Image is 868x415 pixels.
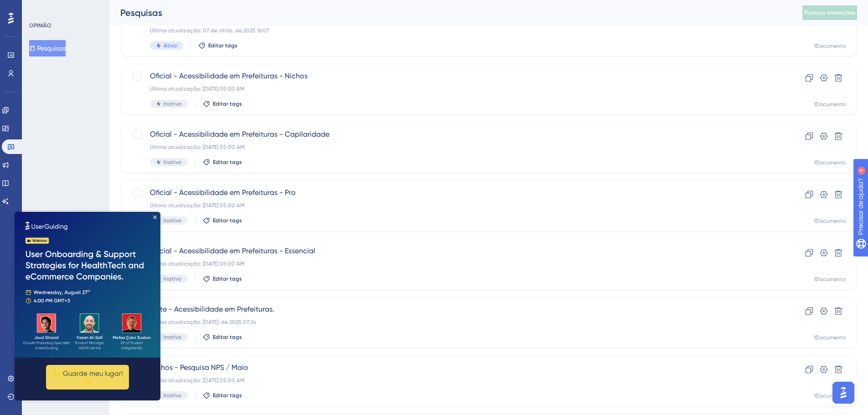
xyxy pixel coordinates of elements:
[120,7,162,18] font: Pesquisas
[814,276,846,282] font: 1Documento
[150,86,245,92] font: Última atualização: [DATE] 05:00 AM
[150,246,315,255] font: Oficial - Acessibilidade em Prefeituras - Essencial
[814,393,846,399] font: 1Documento
[802,5,857,20] button: Publicar alterações
[208,42,237,49] font: Editar tags
[164,101,181,107] font: Inativo
[814,159,846,166] font: 1Documento
[814,334,846,341] font: 1Documento
[150,319,256,325] font: Última atualização: [DATE]. de 2025 07:24
[804,10,855,16] font: Publicar alterações
[213,217,242,224] font: Editar tags
[21,4,78,11] font: Precisar de ajuda?
[164,276,181,282] font: Inativo
[814,218,846,224] font: 1Documento
[203,217,242,224] button: Editar tags
[164,217,181,224] font: Inativo
[213,101,242,107] font: Editar tags
[203,392,242,399] button: Editar tags
[150,188,296,197] font: Oficial - Acessibilidade em Prefeituras - Pro
[85,5,87,10] font: 4
[198,42,237,49] button: Editar tags
[213,392,242,399] font: Editar tags
[150,144,245,150] font: Última atualização: [DATE] 05:00 AM
[37,45,66,52] font: Pesquisas
[150,363,248,372] font: Nichos - Pesquisa NPS / Maio
[164,392,181,399] font: Inativo
[150,261,245,267] font: Última atualização: [DATE] 05:00 AM
[29,22,51,29] font: OPINIÃO
[203,333,242,341] button: Editar tags
[164,334,181,340] font: Inativo
[814,101,846,108] font: 1Documento
[203,100,242,108] button: Editar tags
[38,158,108,173] font: ✨ Guarde meu lugar!✨
[814,43,846,49] font: 1Documento
[150,72,308,80] font: Oficial - Acessibilidade em Prefeituras - Nichos
[164,42,177,49] font: Ativo
[213,276,242,282] font: Editar tags
[213,334,242,340] font: Editar tags
[150,305,274,313] font: teste - Acessibilidade em Prefeituras.
[203,275,242,282] button: Editar tags
[150,377,245,384] font: Última atualização: [DATE] 05:00 AM
[203,159,242,166] button: Editar tags
[213,159,242,165] font: Editar tags
[150,130,329,138] font: Oficial - Acessibilidade em Prefeituras - Capilaridade
[830,379,857,406] iframe: Iniciador do Assistente de IA do UserGuiding
[150,27,269,34] font: Última atualização: 07 de atrás. de 2025 16:07
[150,202,245,209] font: Última atualização: [DATE] 05:00 AM
[139,4,142,7] div: Fechar visualização
[164,159,181,165] font: Inativo
[31,153,114,178] button: ✨ Guarde meu lugar!✨
[29,40,66,56] button: Pesquisas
